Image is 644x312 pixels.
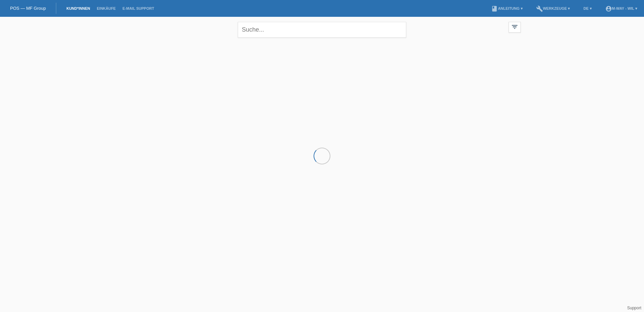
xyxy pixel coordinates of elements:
a: Einkäufe [93,6,119,10]
i: account_circle [605,5,612,12]
i: book [491,5,498,12]
input: Suche... [238,22,406,38]
a: buildWerkzeuge ▾ [533,6,574,10]
a: E-Mail Support [119,6,158,10]
a: DE ▾ [580,6,595,10]
a: POS — MF Group [10,6,46,11]
i: build [536,5,543,12]
a: account_circlem-way - Wil ▾ [602,6,641,10]
a: bookAnleitung ▾ [488,6,526,10]
a: Kund*innen [63,6,93,10]
a: Support [627,306,641,310]
i: filter_list [511,23,518,31]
